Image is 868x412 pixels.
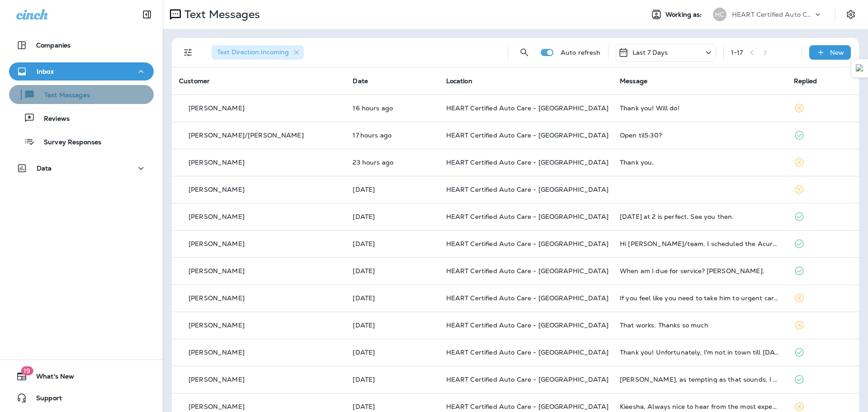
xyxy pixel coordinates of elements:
p: Sep 10, 2025 01:07 PM [353,322,431,329]
p: Survey Responses [35,138,101,147]
span: Date [353,77,368,85]
span: HEART Certified Auto Care - [GEOGRAPHIC_DATA] [446,158,609,166]
p: [PERSON_NAME] [189,376,245,383]
button: Search Messages [515,43,533,62]
div: That works. Thanks so much [620,322,779,329]
p: [PERSON_NAME] [189,159,245,166]
span: Replied [794,77,817,85]
p: Sep 10, 2025 10:14 AM [353,403,431,410]
p: Text Messages [35,91,90,100]
button: Companies [9,36,154,54]
p: Sep 10, 2025 11:49 AM [353,349,431,356]
span: Location [446,77,472,85]
div: 1 - 17 [731,49,743,56]
button: Text Messages [9,85,154,104]
p: Auto refresh [561,49,601,56]
img: Detect Auto [856,64,864,72]
div: Thank you! Unfortunately, I'm not in town till Sept 29. So, plan to see you in October. [620,349,779,356]
p: New [830,49,844,56]
p: Sep 12, 2025 02:55 PM [353,213,431,220]
span: HEART Certified Auto Care - [GEOGRAPHIC_DATA] [446,131,609,139]
p: Sep 11, 2025 03:11 PM [353,240,431,247]
p: Text Messages [181,8,260,21]
div: Keisha, as tempting as that sounds, I don't want to take advantage or jeopardize our contractual ... [620,376,779,383]
span: HEART Certified Auto Care - [GEOGRAPHIC_DATA] [446,213,609,221]
p: Sep 10, 2025 01:54 PM [353,294,431,302]
span: HEART Certified Auto Care - [GEOGRAPHIC_DATA] [446,348,609,356]
span: Message [620,77,647,85]
p: [PERSON_NAME] [189,322,245,329]
button: 19What's New [9,367,154,385]
span: Working as: [665,11,704,19]
span: HEART Certified Auto Care - [GEOGRAPHIC_DATA] [446,185,609,194]
p: Sep 16, 2025 10:38 AM [353,159,431,166]
p: HEART Certified Auto Care [732,11,813,18]
p: Sep 10, 2025 09:42 PM [353,267,431,275]
div: If you feel like you need to take him to urgent care let me know [620,294,779,302]
p: [PERSON_NAME] [189,213,245,220]
p: [PERSON_NAME] [189,240,245,247]
p: Last 7 Days [632,49,668,56]
p: Inbox [37,68,54,75]
p: Sep 10, 2025 10:35 AM [353,376,431,383]
div: Thank you! Will do! [620,104,779,112]
div: When am I due for service? Linda Rubin. [620,267,779,275]
div: Thank you. [620,159,779,166]
p: Reviews [35,115,70,123]
p: Companies [36,42,71,49]
div: Wednesday the 17th at 2 is perfect. See you then. [620,213,779,220]
p: Sep 16, 2025 06:20 AM [353,186,431,193]
button: Settings [843,6,859,23]
p: [PERSON_NAME]/[PERSON_NAME] [189,132,304,139]
button: Support [9,389,154,407]
p: [PERSON_NAME] [189,403,245,410]
span: Text Direction : Incoming [217,48,289,56]
span: HEART Certified Auto Care - [GEOGRAPHIC_DATA] [446,240,609,248]
span: What's New [27,373,74,384]
p: Sep 16, 2025 05:29 PM [353,104,431,112]
button: Reviews [9,109,154,128]
span: HEART Certified Auto Care - [GEOGRAPHIC_DATA] [446,294,609,302]
p: [PERSON_NAME] [189,186,245,193]
button: Data [9,159,154,177]
span: HEART Certified Auto Care - [GEOGRAPHIC_DATA] [446,321,609,329]
p: [PERSON_NAME] [189,294,245,302]
span: Customer [179,77,210,85]
span: 19 [21,366,33,375]
div: Open til5:30? [620,132,779,139]
div: Text Direction:Incoming [212,45,304,60]
p: [PERSON_NAME] [189,104,245,112]
div: Hi Kieesha/team. I scheduled the Acura for tomorrow and we'll be dropping off tonight. I forgot t... [620,240,779,247]
p: Data [37,165,52,172]
span: Support [27,394,62,405]
div: Kieesha, Always nice to hear from the most expensive woman in Evanston. 🙂 I bought a 2022 Lincoln... [620,403,779,410]
span: HEART Certified Auto Care - [GEOGRAPHIC_DATA] [446,375,609,384]
div: HC [713,8,726,21]
button: Survey Responses [9,132,154,151]
p: Sep 16, 2025 04:51 PM [353,132,431,139]
p: [PERSON_NAME] [189,349,245,356]
span: HEART Certified Auto Care - [GEOGRAPHIC_DATA] [446,104,609,112]
span: HEART Certified Auto Care - [GEOGRAPHIC_DATA] [446,267,609,275]
span: HEART Certified Auto Care - [GEOGRAPHIC_DATA] [446,403,609,411]
button: Filters [179,43,197,62]
button: Collapse Sidebar [134,5,160,24]
p: [PERSON_NAME] [189,267,245,275]
button: Inbox [9,62,154,81]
